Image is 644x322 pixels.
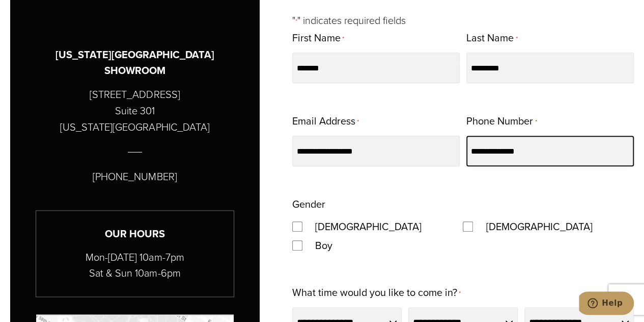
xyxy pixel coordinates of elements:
p: " " indicates required fields [292,12,634,29]
label: Boy [305,236,343,255]
p: Mon-[DATE] 10am-7pm Sat & Sun 10am-6pm [36,250,234,281]
label: Last Name [466,29,517,48]
legend: Gender [292,195,325,213]
label: Phone Number [466,112,537,132]
label: What time would you like to come in? [292,283,461,303]
label: [DEMOGRAPHIC_DATA] [475,217,602,236]
p: [STREET_ADDRESS] Suite 301 [US_STATE][GEOGRAPHIC_DATA] [60,86,209,135]
label: Email Address [292,112,359,132]
h3: Our Hours [36,226,234,242]
p: [PHONE_NUMBER] [93,168,177,185]
label: First Name [292,29,344,48]
label: [DEMOGRAPHIC_DATA] [305,217,432,236]
h3: [US_STATE][GEOGRAPHIC_DATA] SHOWROOM [36,47,234,79]
iframe: Opens a widget where you can chat to one of our agents [579,291,634,317]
